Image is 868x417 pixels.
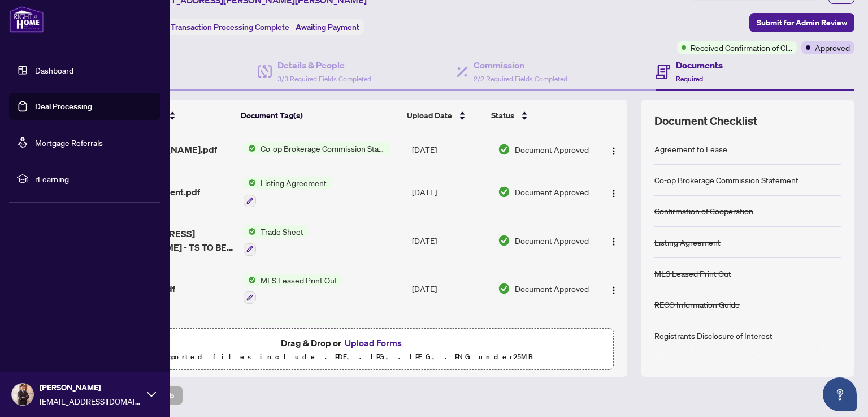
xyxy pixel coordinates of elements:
[609,147,618,156] img: Logo
[676,58,723,72] h4: Documents
[654,329,772,342] div: Registrants Disclosure of Interest
[256,274,342,286] span: MLS Leased Print Out
[80,350,606,364] p: Supported files include .PDF, .JPG, .JPEG, .PNG under 25 MB
[609,237,618,246] img: Logo
[407,131,493,167] td: [DATE]
[407,216,493,265] td: [DATE]
[244,142,390,154] button: Status IconCo-op Brokerage Commission Statement
[407,313,493,362] td: [DATE]
[654,143,727,155] div: Agreement to Lease
[609,286,618,295] img: Logo
[691,41,792,54] span: Received Confirmation of Closing
[823,377,857,411] button: Open asap
[654,113,757,129] span: Document Checklist
[73,329,613,371] span: Drag & Drop orUpload FormsSupported files include .PDF, .JPG, .JPEG, .PNG under25MB
[515,282,589,295] span: Document Approved
[244,142,256,154] img: Status Icon
[256,225,308,238] span: Trade Sheet
[654,205,753,217] div: Confirmation of Cooperation
[140,19,364,35] div: Status:
[35,173,153,185] span: rLearning
[654,236,721,248] div: Listing Agreement
[244,274,256,286] img: Status Icon
[654,267,731,280] div: MLS Leased Print Out
[605,231,623,250] button: Logo
[9,6,44,33] img: logo
[605,140,623,158] button: Logo
[498,234,510,247] img: Document Status
[654,298,740,311] div: RECO Information Guide
[256,322,350,334] span: RECO Information Guide
[244,322,256,334] img: Status Icon
[515,186,589,198] span: Document Approved
[605,183,623,201] button: Logo
[676,75,703,83] span: Required
[757,14,847,32] span: Submit for Admin Review
[487,100,589,131] th: Status
[277,58,371,72] h4: Details & People
[498,143,510,156] img: Document Status
[341,336,405,350] button: Upload Forms
[244,322,350,352] button: Status IconRECO Information Guide
[609,189,618,198] img: Logo
[236,100,402,131] th: Document Tag(s)
[605,280,623,298] button: Logo
[749,13,854,32] button: Submit for Admin Review
[815,41,850,54] span: Approved
[108,227,235,254] span: [STREET_ADDRESS][PERSON_NAME] - TS TO BE REVIEWED.pdf
[244,274,342,304] button: Status IconMLS Leased Print Out
[103,100,236,131] th: (13) File Name
[244,225,308,256] button: Status IconTrade Sheet
[407,109,452,122] span: Upload Date
[407,265,493,313] td: [DATE]
[256,142,390,154] span: Co-op Brokerage Commission Statement
[35,65,73,75] a: Dashboard
[654,174,798,186] div: Co-op Brokerage Commission Statement
[277,75,371,83] span: 3/3 Required Fields Completed
[256,177,331,189] span: Listing Agreement
[244,177,256,189] img: Status Icon
[244,177,331,207] button: Status IconListing Agreement
[498,282,510,295] img: Document Status
[244,225,256,238] img: Status Icon
[515,234,589,247] span: Document Approved
[407,167,493,216] td: [DATE]
[281,336,405,350] span: Drag & Drop or
[40,381,141,394] span: [PERSON_NAME]
[35,137,103,148] a: Mortgage Referrals
[402,100,487,131] th: Upload Date
[515,143,589,156] span: Document Approved
[491,109,514,122] span: Status
[35,101,92,111] a: Deal Processing
[498,186,510,198] img: Document Status
[171,22,359,32] span: Transaction Processing Complete - Awaiting Payment
[12,384,33,405] img: Profile Icon
[474,75,567,83] span: 2/2 Required Fields Completed
[40,395,141,407] span: [EMAIL_ADDRESS][DOMAIN_NAME]
[474,58,567,72] h4: Commission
